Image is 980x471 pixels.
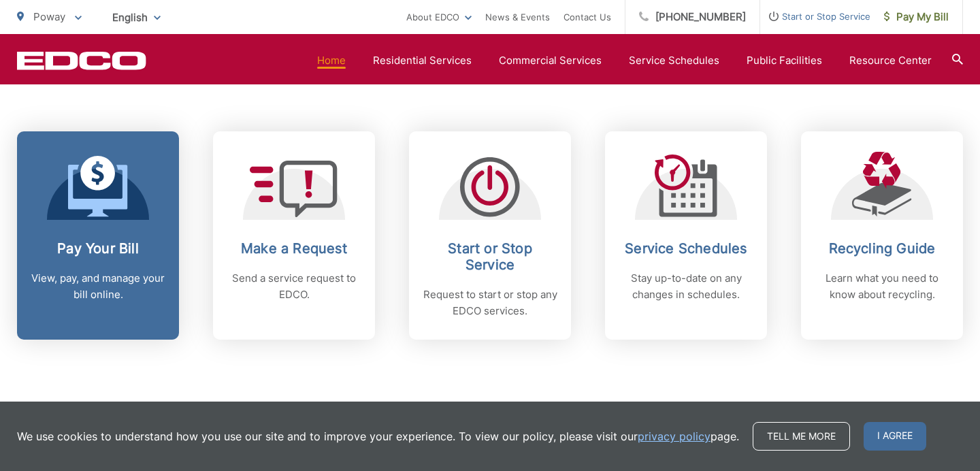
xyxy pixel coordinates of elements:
a: Home [317,52,346,69]
a: Tell me more [753,422,850,451]
p: Send a service request to EDCO. [227,270,361,303]
h2: Make a Request [227,240,361,257]
a: Make a Request Send a service request to EDCO. [213,131,375,340]
p: View, pay, and manage your bill online. [31,270,165,303]
a: Contact Us [563,9,611,25]
a: privacy policy [638,428,710,444]
a: Service Schedules [629,52,719,69]
h2: Service Schedules [619,240,753,257]
span: I agree [864,422,926,451]
a: News & Events [485,9,550,25]
span: English [102,5,171,29]
p: Learn what you need to know about recycling. [815,270,949,303]
a: Pay Your Bill View, pay, and manage your bill online. [17,131,179,340]
h2: Recycling Guide [815,240,949,257]
span: Pay My Bill [884,9,949,25]
p: Request to start or stop any EDCO services. [423,287,557,319]
p: Stay up-to-date on any changes in schedules. [619,270,753,303]
a: Recycling Guide Learn what you need to know about recycling. [801,131,963,340]
a: Residential Services [373,52,472,69]
h2: Start or Stop Service [423,240,557,273]
a: Public Facilities [747,52,822,69]
span: Poway [33,10,65,23]
h2: Pay Your Bill [31,240,165,257]
a: EDCD logo. Return to the homepage. [17,51,146,70]
a: Commercial Services [499,52,602,69]
a: About EDCO [406,9,472,25]
a: Resource Center [849,52,932,69]
a: Service Schedules Stay up-to-date on any changes in schedules. [605,131,767,340]
p: We use cookies to understand how you use our site and to improve your experience. To view our pol... [17,428,739,444]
